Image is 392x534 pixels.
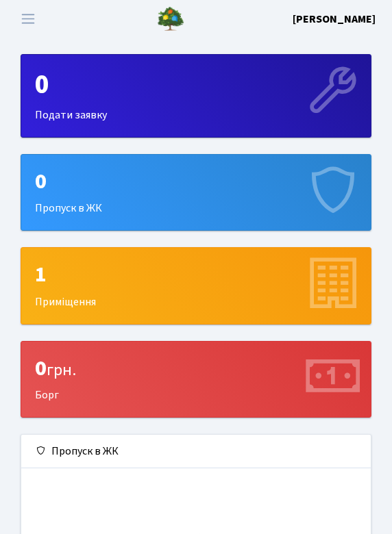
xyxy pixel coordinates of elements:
[157,5,184,33] img: logo.png
[21,155,371,230] div: Пропуск в ЖК
[21,54,371,138] a: 0Подати заявку
[35,168,357,194] div: 0
[21,248,371,323] div: Приміщення
[47,358,76,382] span: грн.
[21,247,371,324] a: 1Приміщення
[11,8,45,30] button: Переключити навігацію
[35,355,357,381] div: 0
[21,435,371,468] div: Пропуск в ЖК
[21,55,371,137] div: Подати заявку
[35,262,357,288] div: 1
[293,11,376,27] a: [PERSON_NAME]
[21,154,371,231] a: 0Пропуск в ЖК
[21,342,371,417] div: Борг
[35,68,357,101] div: 0
[293,12,376,27] b: [PERSON_NAME]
